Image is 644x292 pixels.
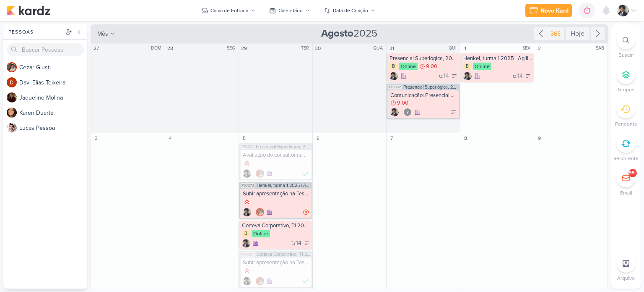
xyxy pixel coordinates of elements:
div: Colaboradores: Cezar Giusti [254,169,264,178]
div: Hoje [566,27,589,40]
p: Pendente [615,120,637,128]
div: Finalizado [302,277,309,285]
span: Presencial Superlógica, 2025 Turma 1 | Protagonismo [256,145,311,149]
strong: Agosto [321,27,353,39]
div: QUA [373,45,385,52]
img: Cezar Giusti [256,169,264,178]
div: 30 [314,44,322,53]
div: Online [252,230,270,237]
span: PS3212 [241,145,254,149]
span: 14 [517,73,523,79]
div: Criador(a): Pedro Luahn Simões [243,208,251,216]
span: PS3212 [388,85,402,89]
div: 1 [461,44,470,53]
div: Prioridade Alta [243,159,251,168]
div: C e z a r G i u s t i [19,63,87,72]
div: 8 [461,134,470,142]
div: B [463,63,471,70]
div: 99+ [629,170,637,176]
div: Subir apresentação na Tess | Corteva Corporativo, T1 2025 | Apresentações Incríveis [243,259,310,266]
div: QUI [449,45,459,52]
span: Presencial Superlógica, 2025 Turma 1 | Protagonismo [403,85,458,89]
div: Subir apresentação na Tess | Henkel, turma 1 2025 | Agility 2 [243,190,310,197]
div: 29 [240,44,248,53]
div: Criador(a): Pedro Luahn Simões [243,169,251,178]
div: 9 [535,134,543,142]
div: Online [399,63,418,70]
div: A Fazer [525,73,531,79]
div: A Fazer [304,240,310,246]
div: TER [301,45,312,52]
div: 4 [166,134,174,142]
div: Criador(a): Pedro Luahn Simões [243,277,251,285]
div: Colaboradores: Cezar Giusti [254,277,264,285]
div: 31 [387,44,396,53]
div: 28 [166,44,174,53]
div: Criador(a): Pedro Luahn Simões [242,239,250,247]
span: 9:00 [397,100,408,106]
div: Online [473,63,491,70]
img: Yasmin Marchiori [403,108,412,116]
p: Buscar [618,51,634,59]
input: Buscar Pessoas [7,43,84,56]
img: Pedro Luahn Simões [390,72,398,80]
div: Prioridade Alta [243,198,251,206]
img: Cezar Giusti [256,208,264,216]
p: Email [620,189,632,197]
div: A Fazer [451,109,457,115]
div: L u c a s P e s s o a [19,124,87,132]
div: Comunicação: Presencial Superlógica, 2025 Turma 1 | Protagonismo [390,92,457,99]
img: Lucas Pessoa [7,123,17,133]
div: +365 [546,29,562,38]
div: Avaliação do consultor na Tess | Presencial Superlógica, 2025 Turma 1 | Protagonismo [243,152,310,158]
span: 14 [296,240,301,246]
div: SEX [522,45,533,52]
div: K a r e n D u a r t e [19,108,87,117]
div: Em atraso [303,209,309,216]
div: Criador(a): Pedro Luahn Simões [390,108,399,116]
li: Ctrl + F [611,31,641,59]
div: 3 [92,134,100,142]
span: Henkel, turma 1 2025 | Agility [257,183,311,188]
div: D a v i E l i a s T e i x e i r a [19,78,87,87]
div: Prioridade Alta [243,267,251,275]
div: A Fazer [452,73,457,79]
img: Jaqueline Molina [7,92,17,103]
span: 2025 [321,27,377,40]
img: Pedro Luahn Simões [242,239,250,247]
img: Pedro Luahn Simões [243,277,251,285]
span: PS3272 [241,183,255,188]
img: Cezar Giusti [7,62,17,72]
span: PS3287 [241,252,255,257]
div: Corteva Corporativo, T1 2025 | Apresentações Incríveis [242,222,311,229]
span: Corteva Corporativo, T1 2025 | Apresentações Incríveis [257,252,311,257]
img: Pedro Luahn Simões [463,72,472,80]
img: kardz.app [7,5,50,16]
div: 5 [240,134,248,142]
div: J a q u e l i n e M o l i n a [19,93,87,102]
img: Pedro Luahn Simões [390,108,399,116]
div: Criador(a): Pedro Luahn Simões [390,72,398,80]
div: Criador(a): Pedro Luahn Simões [463,72,472,80]
span: 14 [444,73,449,79]
p: Grupos [618,86,634,93]
div: 7 [387,134,396,142]
button: Novo Kard [525,4,572,17]
p: Recorrente [613,155,639,162]
span: 9:00 [426,63,437,69]
div: Presencial Superlógica, 2025 Turma 1 | Protagonismo [390,55,458,62]
div: Colaboradores: Yasmin Marchiori [401,108,412,116]
img: Davi Elias Teixeira [7,77,17,87]
div: Henkel, turma 1 2025 | Agility [463,55,532,62]
div: B [390,63,397,70]
div: 27 [92,44,100,53]
div: DOM [151,45,164,52]
div: B [242,230,250,237]
p: Arquivo [617,274,635,282]
img: Pedro Luahn Simões [243,169,251,178]
div: 6 [314,134,322,142]
span: mês [97,29,108,38]
img: Pedro Luahn Simões [617,5,629,16]
div: Novo Kard [540,6,569,15]
div: Finalizado [302,169,309,178]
